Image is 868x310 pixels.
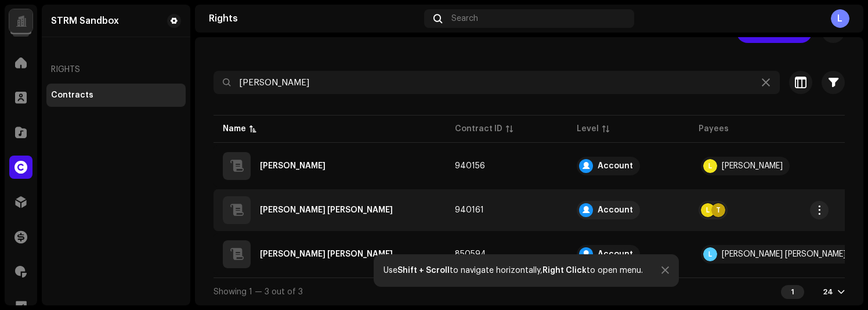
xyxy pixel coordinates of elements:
div: 1 [781,285,804,299]
div: Name [223,123,246,135]
div: Account [598,250,633,258]
div: Use to navigate horizontally, to open menu. [384,266,643,275]
input: Search [214,71,780,94]
re-m-nav-item: Contracts [46,84,186,107]
span: Search [451,14,478,23]
span: 850594 [455,250,486,258]
span: Showing 1 — 3 out of 3 [214,288,303,296]
div: T [711,203,725,217]
div: L [703,247,717,261]
span: 940156 [455,162,485,170]
span: Account [577,201,680,219]
strong: Right Click [542,266,587,275]
div: [PERSON_NAME] [722,162,783,170]
div: Account [598,162,633,170]
span: 940161 [455,206,484,214]
div: Level [577,123,599,135]
span: Account [577,157,680,175]
div: Luiz Fernando Kohler [260,250,393,258]
div: STRM Sandbox [51,16,119,26]
span: Account [577,245,680,264]
re-a-nav-header: Rights [46,56,186,84]
div: L [703,159,717,173]
div: Contract ID [455,123,502,135]
div: L [701,203,715,217]
div: L [831,9,849,28]
div: luiz fernando kohl [260,206,393,214]
div: Rights [209,14,419,23]
div: Luiz [260,162,325,170]
div: [PERSON_NAME] [PERSON_NAME] [722,250,846,258]
div: Contracts [51,91,93,100]
strong: Shift + Scroll [397,266,450,275]
div: Account [598,206,633,214]
div: 24 [823,287,833,297]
